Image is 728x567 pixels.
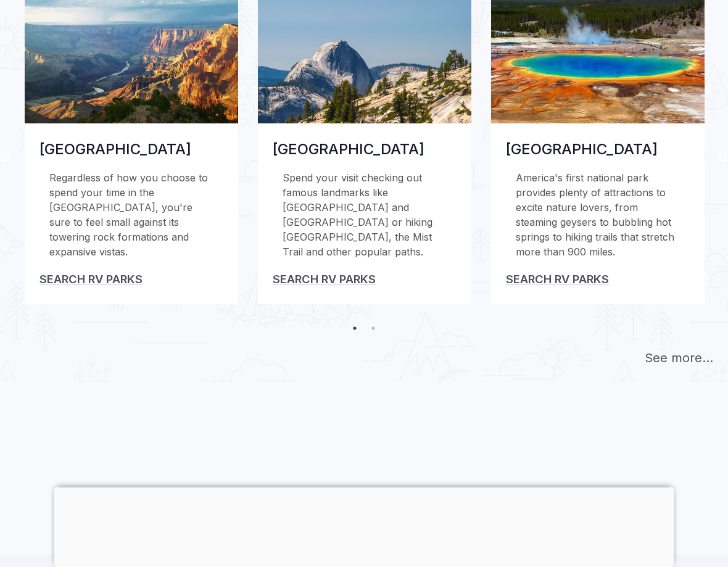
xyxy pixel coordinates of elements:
p: Regardless of how you choose to spend your time in the [GEOGRAPHIC_DATA], you're sure to feel sma... [39,160,223,269]
h3: [GEOGRAPHIC_DATA] [506,138,690,160]
a: Search RV Parks [273,272,376,286]
a: See more... [645,349,713,367]
h3: [GEOGRAPHIC_DATA] [39,138,223,160]
button: 2 [367,322,379,334]
a: Search RV Parks [506,272,609,286]
button: 1 [349,322,361,334]
h3: [GEOGRAPHIC_DATA] [273,138,457,160]
p: Spend your visit checking out famous landmarks like [GEOGRAPHIC_DATA] and [GEOGRAPHIC_DATA] or hi... [273,160,457,269]
iframe: Advertisement [54,487,674,564]
p: America's first national park provides plenty of attractions to excite nature lovers, from steami... [506,160,690,269]
a: Search RV Parks [39,272,143,286]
